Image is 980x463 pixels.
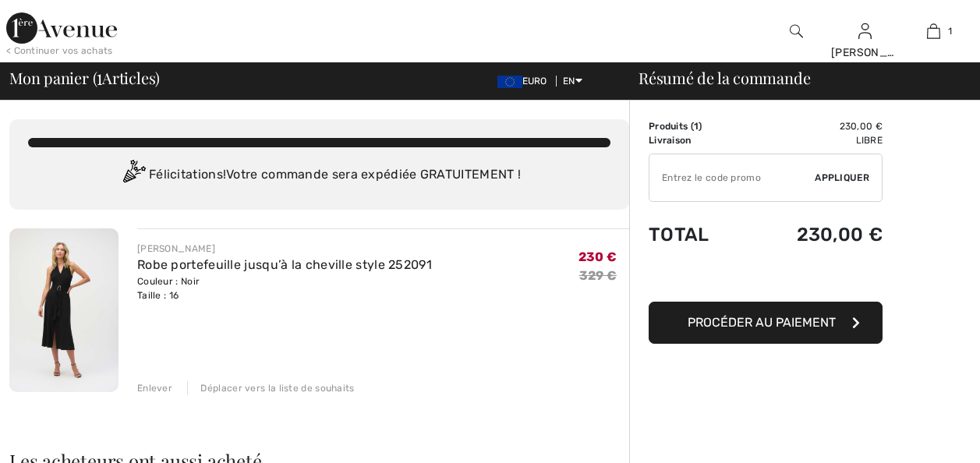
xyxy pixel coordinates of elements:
[649,261,883,296] iframe: PayPal
[649,121,699,132] font: Produits (
[649,119,745,133] td: )
[745,208,883,261] td: 230,00 €
[6,12,117,44] img: 1ère Avenue
[149,167,521,182] font: Félicitations! Votre commande sera expédiée GRATUITEMENT !
[688,315,836,330] span: Procéder au paiement
[620,70,971,86] div: Résumé de la commande
[927,22,940,41] img: Mon sac
[137,276,200,301] font: Couleur : Noir Taille : 16
[948,24,952,38] span: 1
[815,171,869,185] span: Appliquer
[881,416,964,455] iframe: Opens a widget where you can find more information
[563,76,575,87] font: EN
[831,44,898,61] div: [PERSON_NAME]
[9,67,97,88] font: Mon panier (
[745,119,883,133] td: 230,00 €
[137,257,432,272] a: Robe portefeuille jusqu’à la cheville style 252091
[102,67,160,88] font: Articles)
[745,133,883,147] td: Libre
[497,76,554,87] span: EURO
[649,208,745,261] td: Total
[6,44,113,58] div: < Continuer vos achats
[858,23,872,38] a: Sign In
[118,160,149,191] img: Congratulation2.svg
[694,121,699,132] span: 1
[497,76,522,88] img: Euro
[579,268,617,283] s: 329 €
[649,302,883,344] button: Procéder au paiement
[97,66,102,87] span: 1
[900,22,967,41] a: 1
[649,154,815,201] input: Promo code
[649,133,745,147] td: Livraison
[858,22,872,41] img: Mes infos
[137,381,172,395] div: Enlever
[187,381,354,395] div: Déplacer vers la liste de souhaits
[578,249,617,264] span: 230 €
[790,22,803,41] img: Rechercher sur le site Web
[9,228,119,392] img: Robe portefeuille jusqu’à la cheville style 252091
[137,242,432,256] div: [PERSON_NAME]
